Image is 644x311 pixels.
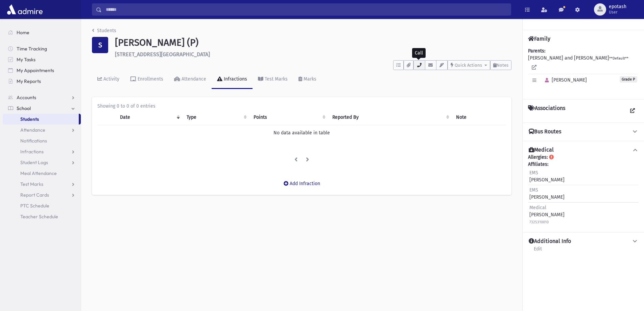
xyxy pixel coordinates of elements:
[249,110,328,125] th: Points: activate to sort column ascending
[20,203,49,209] span: PTC Schedule
[115,51,511,58] h6: [STREET_ADDRESS][GEOGRAPHIC_DATA]
[20,170,57,176] span: Meal Attendance
[17,105,31,111] span: School
[452,110,506,125] th: Note
[328,110,452,125] th: Reported By: activate to sort column ascending
[455,63,482,68] span: Quick Actions
[17,67,54,73] span: My Appointments
[3,76,81,87] a: My Reports
[253,70,293,89] a: Test Marks
[497,63,508,68] span: Notes
[3,92,81,103] a: Accounts
[116,110,183,125] th: Date: activate to sort column ascending
[302,76,316,82] div: Marks
[3,179,81,190] a: Test Marks
[626,105,639,117] a: View all Associations
[3,200,81,211] a: PTC Schedule
[20,116,39,122] span: Students
[20,138,47,144] span: Notifications
[212,70,253,89] a: Infractions
[3,103,81,114] a: School
[528,128,639,135] button: Bus Routes
[620,76,637,83] span: Grade P
[529,187,538,193] span: EMS
[92,37,108,53] div: S
[115,37,511,48] h1: [PERSON_NAME] (P)
[263,76,288,82] div: Test Marks
[528,36,550,42] h4: Family
[102,76,119,82] div: Activity
[529,238,571,245] h4: Additional Info
[97,125,506,140] td: No data available in table
[533,245,542,257] a: Edit
[529,170,538,176] span: EMS
[293,70,322,89] a: Marks
[20,214,58,220] span: Teacher Schedule
[20,127,45,133] span: Attendance
[3,168,81,179] a: Meal Attendance
[3,190,81,200] a: Report Cards
[17,29,29,36] span: Home
[528,48,545,54] b: Parents:
[529,147,554,154] h4: Medical
[92,70,125,89] a: Activity
[3,43,81,54] a: Time Tracking
[20,192,49,198] span: Report Cards
[3,135,81,146] a: Notifications
[17,46,47,52] span: Time Tracking
[529,128,561,135] h4: Bus Routes
[528,47,639,94] div: [PERSON_NAME] and [PERSON_NAME]
[17,78,41,84] span: My Reports
[529,204,565,225] div: [PERSON_NAME]
[222,76,247,82] div: Infractions
[20,159,48,165] span: Student Logs
[3,27,81,38] a: Home
[3,157,81,168] a: Student Logs
[3,211,81,222] a: Teacher Schedule
[3,65,81,76] a: My Appointments
[412,48,426,58] div: Call
[528,161,548,167] b: Affiliates:
[528,105,565,117] h4: Associations
[609,4,626,9] span: epotash
[102,3,511,16] input: Search
[5,3,44,16] img: AdmirePro
[92,27,116,37] nav: breadcrumb
[3,114,79,125] a: Students
[529,220,549,224] small: 7325310010
[3,54,81,65] a: My Tasks
[529,186,565,201] div: [PERSON_NAME]
[136,76,163,82] div: Enrollments
[279,177,325,190] button: Add Infraction
[183,110,249,125] th: Type: activate to sort column ascending
[97,103,506,110] div: Showing 0 to 0 of 0 entries
[529,205,546,210] span: Medical
[169,70,212,89] a: Attendance
[448,60,490,70] button: Quick Actions
[17,94,36,101] span: Accounts
[20,181,43,187] span: Test Marks
[180,76,206,82] div: Attendance
[3,146,81,157] a: Infractions
[529,169,565,183] div: [PERSON_NAME]
[125,70,169,89] a: Enrollments
[528,238,639,245] button: Additional Info
[17,57,35,63] span: My Tasks
[609,9,626,15] span: User
[490,60,511,70] button: Notes
[92,28,116,34] a: Students
[20,149,44,155] span: Infractions
[528,147,639,154] button: Medical
[3,125,81,135] a: Attendance
[528,154,548,160] b: Allergies:
[542,77,587,83] span: [PERSON_NAME]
